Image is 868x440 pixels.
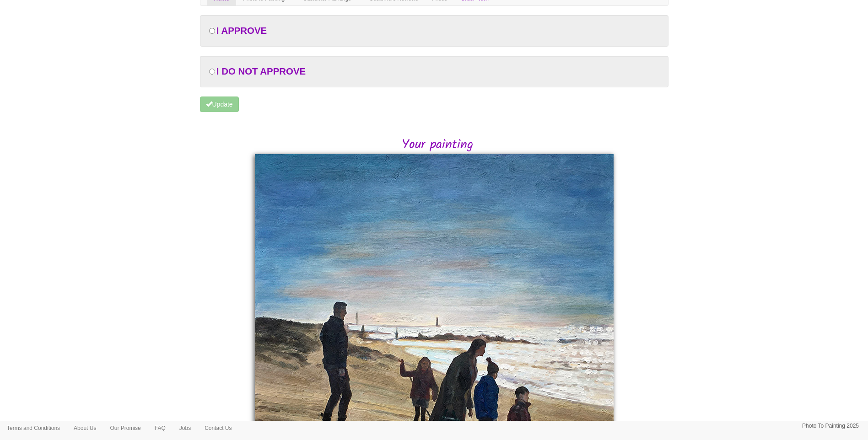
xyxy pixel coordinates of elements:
p: Photo To Painting 2025 [802,421,859,431]
a: Our Promise [103,421,147,435]
a: Contact Us [198,421,238,435]
span: I DO NOT APPROVE [216,66,306,76]
span: I APPROVE [216,26,267,36]
h2: Your painting [207,138,669,152]
a: FAQ [148,421,173,435]
a: About Us [67,421,103,435]
a: Jobs [173,421,198,435]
